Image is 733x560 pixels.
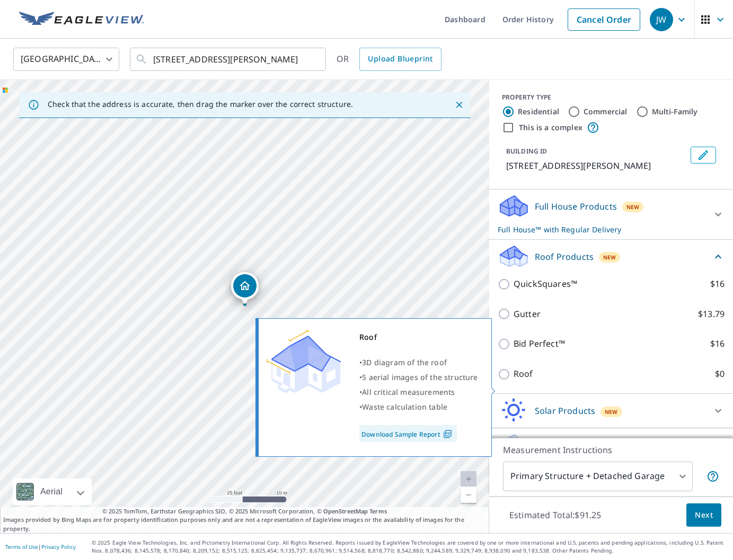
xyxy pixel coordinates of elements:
[362,387,455,397] span: All critical measurements
[452,98,466,112] button: Close
[48,100,353,109] p: Check that the address is accurate, then drag the marker over the correct structure.
[359,385,478,400] div: •
[535,250,594,263] p: Roof Products
[502,93,720,102] div: PROPERTY TYPE
[652,106,698,117] label: Multi-Family
[102,507,387,516] span: © 2025 TomTom, Earthstar Geographics SIO, © 2025 Microsoft Corporation, ©
[518,106,559,117] label: Residential
[362,372,478,382] span: 5 aerial images of the structure
[503,444,719,456] p: Measurement Instructions
[359,370,478,385] div: •
[514,308,541,321] p: Gutter
[498,224,705,235] p: Full House™ with Regular Delivery
[710,337,725,350] p: $16
[369,507,387,515] a: Terms
[506,147,547,156] p: BUILDING ID
[498,194,725,235] div: Full House ProductsNewFull House™ with Regular Delivery
[359,425,457,442] a: Download Sample Report
[514,337,565,350] p: Bid Perfect™
[686,503,721,527] button: Next
[359,355,478,370] div: •
[706,470,719,483] span: Your report will include the primary structure and a detached garage if one exists.
[698,308,725,321] p: $13.79
[323,507,368,515] a: OpenStreetMap
[514,367,533,381] p: Roof
[691,147,716,164] button: Edit building 1
[715,367,725,381] p: $0
[626,203,640,211] span: New
[568,8,640,31] a: Cancel Order
[13,478,92,505] div: Aerial
[362,402,447,412] span: Waste calculation table
[440,429,455,439] img: Pdf Icon
[650,8,673,31] div: JW
[695,509,713,522] span: Next
[359,330,478,345] div: Roof
[362,357,447,367] span: 3D diagram of the roof
[710,277,725,291] p: $16
[498,432,725,458] div: Walls ProductsNew
[368,52,432,66] span: Upload Blueprint
[5,543,38,550] a: Terms of Use
[153,44,304,74] input: Search by address or latitude-longitude
[37,478,66,505] div: Aerial
[498,244,725,269] div: Roof ProductsNew
[535,404,595,417] p: Solar Products
[13,44,119,74] div: [GEOGRAPHIC_DATA]
[337,48,441,71] div: OR
[359,400,478,414] div: •
[461,487,476,503] a: Current Level 20, Zoom Out
[605,408,618,416] span: New
[501,503,610,527] p: Estimated Total: $91.25
[506,159,686,172] p: [STREET_ADDRESS][PERSON_NAME]
[535,200,617,213] p: Full House Products
[519,122,582,133] label: This is a complex
[503,462,693,491] div: Primary Structure + Detached Garage
[41,543,76,550] a: Privacy Policy
[584,106,628,117] label: Commercial
[19,12,144,28] img: EV Logo
[603,253,616,261] span: New
[92,539,728,555] p: © 2025 Eagle View Technologies, Inc. and Pictometry International Corp. All Rights Reserved. Repo...
[5,544,76,550] p: |
[461,471,476,487] a: Current Level 20, Zoom In Disabled
[267,330,341,393] img: Premium
[514,277,577,291] p: QuickSquares™
[231,272,259,305] div: Dropped pin, building 1, Residential property, 21419 Davidson Rd Siloam Springs, AR 72761
[359,48,441,71] a: Upload Blueprint
[498,398,725,423] div: Solar ProductsNew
